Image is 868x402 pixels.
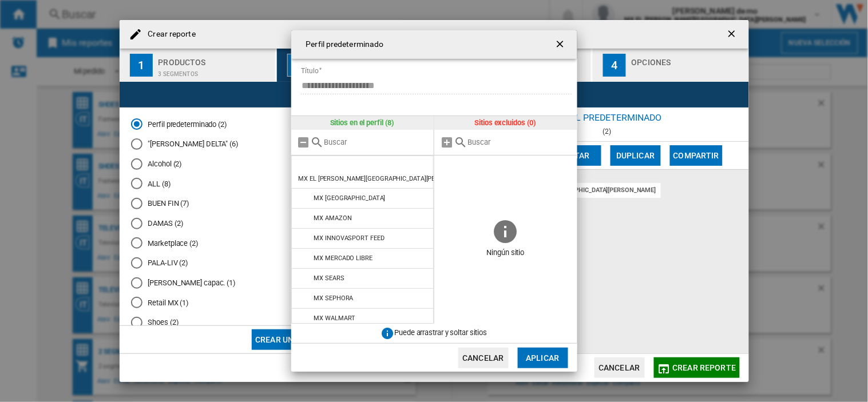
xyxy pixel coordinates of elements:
[314,234,384,242] div: MX INNOVASPORT FEED
[434,116,577,130] div: Sitios excluidos (0)
[467,138,572,146] input: Buscar
[314,194,385,202] div: MX [GEOGRAPHIC_DATA]
[550,33,573,56] button: getI18NText('BUTTONS.CLOSE_DIALOG')
[314,214,351,222] div: MX AMAZON
[297,136,311,149] md-icon: Quitar todo
[458,348,509,368] button: Cancelar
[314,294,353,302] div: MX SEPHORA
[314,315,355,322] div: MX WALMART
[518,348,568,368] button: Aplicar
[299,175,474,182] div: MX EL [PERSON_NAME][GEOGRAPHIC_DATA][PERSON_NAME]
[434,245,577,262] span: Ningún sitio
[300,39,384,50] h4: Perfil predeterminado
[314,274,344,282] div: MX SEARS
[291,116,434,130] div: Sitios en el perfil (8)
[324,138,429,146] input: Buscar
[395,329,487,337] span: Puede arrastrar y soltar sitios
[554,38,568,52] ng-md-icon: getI18NText('BUTTONS.CLOSE_DIALOG')
[440,136,454,149] md-icon: Añadir todos
[314,254,372,262] div: MX MERCADO LIBRE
